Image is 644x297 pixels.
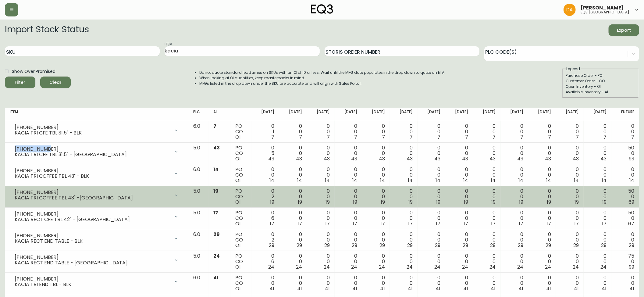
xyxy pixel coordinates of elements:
[269,242,274,249] span: 29
[450,145,468,162] div: 0 0
[501,108,528,121] th: [DATE]
[546,242,551,249] span: 29
[422,253,440,270] div: 0 0
[235,210,247,227] div: PO CO
[235,177,240,184] span: OI
[312,275,330,292] div: 0 0
[478,253,496,270] div: 0 0
[561,275,579,292] div: 0 0
[5,24,89,36] h2: Import Stock Status
[490,263,496,270] span: 24
[506,145,524,162] div: 0 0
[188,121,209,143] td: 6.0
[256,275,274,292] div: 0 0
[478,123,496,140] div: 0 0
[367,167,385,183] div: 0 0
[422,275,440,292] div: 0 0
[268,263,274,270] span: 24
[490,242,496,249] span: 29
[284,275,302,292] div: 0 0
[312,167,330,183] div: 0 0
[533,210,551,227] div: 0 0
[235,220,240,227] span: OI
[15,174,170,179] div: KACIA TRI COFFEE TBL 43" - BLK
[12,68,55,75] span: Show Over Promised
[213,188,219,195] span: 19
[340,123,358,140] div: 0 0
[15,238,170,244] div: KACIA RECT END TABLE - BLK
[450,123,468,140] div: 0 0
[235,145,247,162] div: PO CO
[408,177,413,184] span: 14
[284,253,302,270] div: 0 0
[352,242,358,249] span: 29
[271,134,274,141] span: 7
[628,199,634,206] span: 69
[340,253,358,270] div: 0 0
[395,210,413,227] div: 0 0
[519,199,524,206] span: 19
[533,275,551,292] div: 0 0
[395,232,413,248] div: 0 0
[213,209,218,216] span: 17
[491,177,496,184] span: 14
[5,77,35,88] button: Filter
[548,134,551,141] span: 7
[407,242,413,249] span: 29
[367,275,385,292] div: 0 0
[312,145,330,162] div: 0 0
[478,232,496,248] div: 0 0
[602,177,607,184] span: 14
[353,220,358,227] span: 17
[629,155,634,162] span: 93
[390,108,418,121] th: [DATE]
[379,242,385,249] span: 29
[422,167,440,183] div: 0 0
[631,134,634,141] span: 7
[533,253,551,270] div: 0 0
[213,231,220,238] span: 29
[491,220,496,227] span: 17
[340,210,358,227] div: 0 0
[256,232,274,248] div: 0 2
[312,210,330,227] div: 0 0
[450,275,468,292] div: 0 0
[616,232,634,248] div: 0 0
[367,253,385,270] div: 0 0
[611,108,639,121] th: Future
[395,167,413,183] div: 0 0
[213,166,219,173] span: 14
[600,263,607,270] span: 24
[10,188,183,202] div: [PHONE_NUMBER]KACIA TRI COFFEE TBL 43" -[GEOGRAPHIC_DATA]
[528,108,556,121] th: [DATE]
[324,155,330,162] span: 43
[188,186,209,208] td: 5.0
[327,134,330,141] span: 7
[437,134,440,141] span: 7
[422,188,440,205] div: 0 0
[561,210,579,227] div: 0 0
[566,89,635,95] div: Available Inventory - AI
[188,143,209,164] td: 5.0
[15,168,170,174] div: [PHONE_NUMBER]
[395,275,413,292] div: 0 0
[410,134,413,141] span: 7
[566,84,635,89] div: Open Inventory - OI
[566,78,635,84] div: Customer Order - CO
[256,188,274,205] div: 0 2
[616,188,634,205] div: 50 0
[601,242,607,249] span: 29
[603,134,607,141] span: 7
[589,275,607,292] div: 0 0
[10,145,183,159] div: [PHONE_NUMBER]KACIA TRI CFE TBL 31.5" - [GEOGRAPHIC_DATA]
[45,79,66,86] span: Clear
[297,242,302,249] span: 29
[15,233,170,238] div: [PHONE_NUMBER]
[312,123,330,140] div: 0 0
[547,199,551,206] span: 19
[367,145,385,162] div: 0 0
[15,195,170,201] div: KACIA TRI COFFEE TBL 43" -[GEOGRAPHIC_DATA]
[335,108,362,121] th: [DATE]
[422,232,440,248] div: 0 0
[506,167,524,183] div: 0 0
